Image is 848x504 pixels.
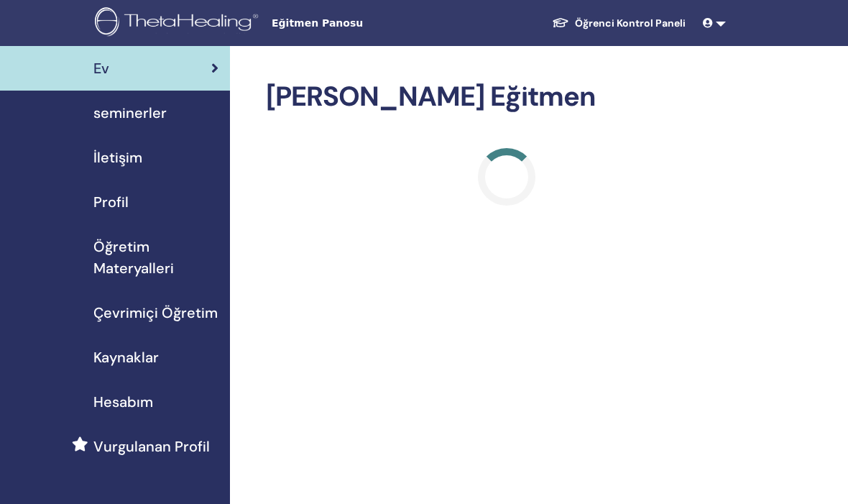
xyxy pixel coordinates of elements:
font: seminerler [93,104,167,122]
font: Ev [93,59,109,78]
font: Öğretim Materyalleri [93,237,174,278]
font: Vurgulanan Profil [93,437,210,456]
font: İletişim [93,148,142,167]
font: Hesabım [93,393,153,411]
font: [PERSON_NAME] Eğitmen [266,78,595,114]
img: logo.png [95,7,263,40]
font: Eğitmen Panosu [272,17,363,29]
font: Profil [93,193,129,211]
font: Çevrimiçi Öğretim [93,303,218,322]
a: Öğrenci Kontrol Paneli [540,9,697,37]
img: graduation-cap-white.svg [552,17,569,29]
font: Öğrenci Kontrol Paneli [575,17,686,29]
font: Kaynaklar [93,348,159,367]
